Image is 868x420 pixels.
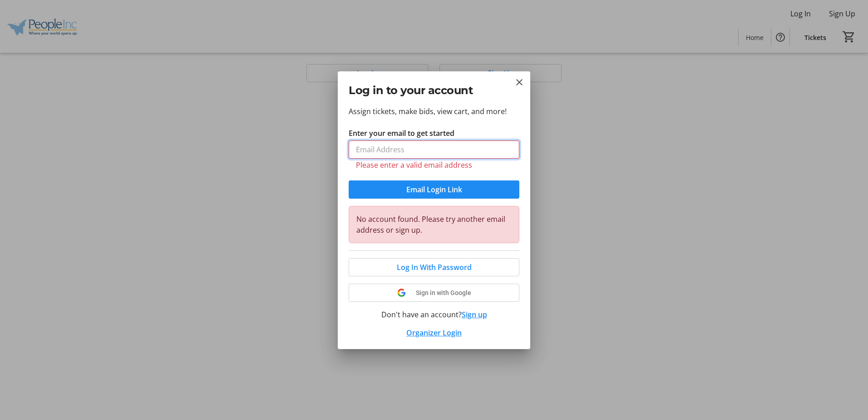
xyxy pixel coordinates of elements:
p: Assign tickets, make bids, view cart, and more! [349,106,519,117]
tr-error: Please enter a valid email address [356,160,512,170]
button: Log In With Password [349,258,519,276]
button: Email Login Link [349,180,519,199]
button: Close [514,77,525,88]
button: Sign up [462,309,487,320]
div: Don't have an account? [349,309,519,320]
input: Email Address [349,140,519,159]
h2: Log in to your account [349,82,519,99]
span: Email Login Link [406,184,462,195]
button: Sign in with Google [349,284,519,302]
span: Log In With Password [397,262,472,273]
a: Organizer Login [406,328,462,338]
label: Enter your email to get started [349,128,454,139]
div: No account found. Please try another email address or sign up. [349,206,519,243]
span: Sign in with Google [416,289,471,296]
